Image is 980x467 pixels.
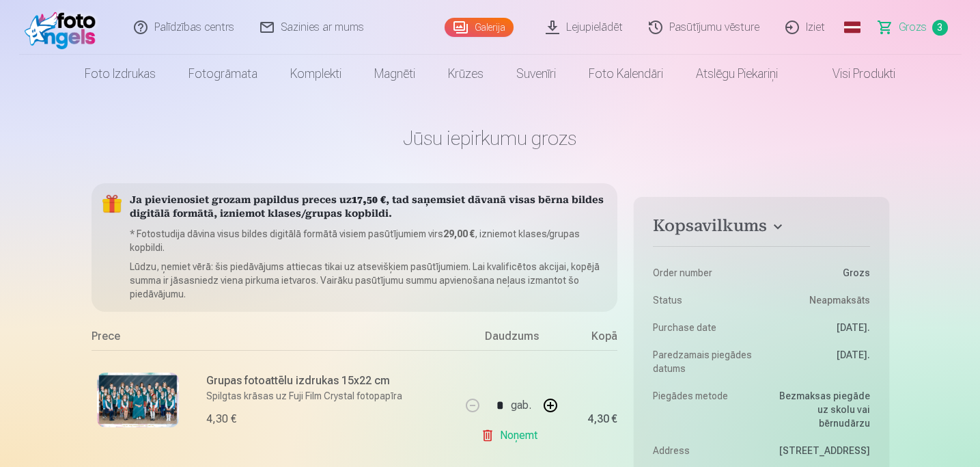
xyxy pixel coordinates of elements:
[68,55,172,93] a: Foto izdrukas
[172,55,274,93] a: Fotogrāmata
[358,55,432,93] a: Magnēti
[130,260,607,301] p: Lūdzu, ņemiet vērā: šis piedāvājums attiecas tikai uz atsevišķiem pasūtījumiem. Lai kvalificētos ...
[653,389,755,430] dt: Piegādes metode
[92,328,461,350] div: Prece
[768,266,870,280] dd: Grozs
[206,411,236,427] div: 4,30 €
[500,55,572,93] a: Suvenīri
[768,348,870,375] dd: [DATE].
[511,389,531,422] div: gab.
[432,55,500,93] a: Krūzes
[25,5,103,49] img: /fa1
[460,328,563,350] div: Daudzums
[768,321,870,334] dd: [DATE].
[680,55,794,93] a: Atslēgu piekariņi
[92,126,889,150] h1: Jūsu iepirkumu grozs
[481,422,543,449] a: Noņemt
[932,20,948,36] span: 3
[653,348,755,375] dt: Paredzamais piegādes datums
[572,55,680,93] a: Foto kalendāri
[899,19,927,36] span: Grozs
[445,18,514,37] a: Galerija
[794,55,912,93] a: Visi produkti
[587,415,617,423] div: 4,30 €
[809,293,870,307] span: Neapmaksāts
[206,373,453,389] h6: Grupas fotoattēlu izdrukas 15x22 cm
[563,328,617,350] div: Kopā
[653,266,755,280] dt: Order number
[130,227,607,254] p: * Fotostudija dāvina visus bildes digitālā formātā visiem pasūtījumiem virs , izniemot klases/gru...
[768,389,870,430] dd: Bezmaksas piegāde uz skolu vai bērnudārzu
[274,55,358,93] a: Komplekti
[653,216,869,241] button: Kopsavilkums
[352,196,386,206] b: 17,50 €
[768,444,870,457] dd: [STREET_ADDRESS]
[443,228,475,239] b: 29,00 €
[653,321,755,334] dt: Purchase date
[130,194,607,222] h5: Ja pievienosiet grozam papildus preces uz , tad saņemsiet dāvanā visas bērna bildes digitālā form...
[653,293,755,307] dt: Status
[206,389,453,403] p: Spilgtas krāsas uz Fuji Film Crystal fotopapīra
[653,444,755,457] dt: Address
